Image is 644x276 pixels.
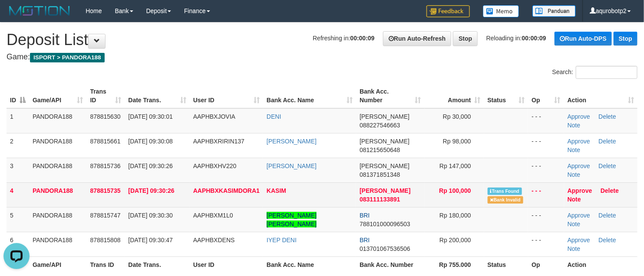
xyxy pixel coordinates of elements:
th: Op: activate to sort column ascending [528,84,564,108]
span: Rp 30,000 [443,113,471,120]
a: Note [568,122,581,129]
td: PANDORA188 [29,182,86,207]
th: Date Trans. [125,257,189,273]
td: PANDORA188 [29,158,86,182]
th: User ID [190,257,263,273]
th: Game/API [29,257,86,273]
a: Run Auto-Refresh [383,31,451,46]
a: Note [568,171,581,178]
a: Delete [599,237,616,244]
th: Bank Acc. Name [263,257,356,273]
th: Game/API: activate to sort column ascending [29,84,86,108]
td: PANDORA188 [29,232,86,257]
span: [DATE] 09:30:01 [128,113,172,120]
strong: 00:00:09 [522,35,546,42]
span: AAPHBXKASIMDORA1 [193,187,260,194]
a: Note [568,196,581,203]
th: Date Trans.: activate to sort column ascending [125,84,189,108]
span: 878815747 [90,212,120,219]
label: Search: [552,66,637,79]
a: Delete [599,138,616,145]
span: AAPHBXHV220 [193,162,237,169]
th: Op [528,257,564,273]
td: 5 [7,207,29,232]
span: AAPHBXM1L0 [193,212,233,219]
td: PANDORA188 [29,108,86,133]
span: Copy 013701067536506 to clipboard [360,245,410,252]
td: - - - [528,158,564,182]
span: 878815808 [90,237,120,244]
span: Bank is not match [488,196,523,204]
a: Run Auto-DPS [555,32,612,45]
span: Reloading in: [486,35,546,42]
span: Copy 088227546663 to clipboard [360,122,400,129]
td: - - - [528,232,564,257]
span: [PERSON_NAME] [360,187,410,194]
a: DENI [267,113,281,120]
span: ISPORT > PANDORA188 [30,53,105,62]
span: Copy 083111133891 to clipboard [360,196,400,203]
th: Bank Acc. Name: activate to sort column ascending [263,84,356,108]
button: Open LiveChat chat widget [3,3,30,29]
a: [PERSON_NAME] [267,138,317,145]
a: Delete [599,212,616,219]
th: Rp 755.000 [425,257,484,273]
span: Rp 98,000 [443,138,471,145]
a: Approve [568,113,590,120]
h1: Deposit List [7,31,637,49]
span: AAPHBXJOVIA [193,113,235,120]
span: [PERSON_NAME] [360,113,410,120]
a: Delete [599,113,616,120]
a: Note [568,221,581,227]
span: Rp 180,000 [439,212,471,219]
td: - - - [528,133,564,158]
span: 878815661 [90,138,120,145]
a: Approve [568,237,590,244]
a: Note [568,245,581,252]
span: Rp 100,000 [439,187,471,194]
span: [DATE] 09:30:26 [128,187,174,194]
span: [PERSON_NAME] [360,138,410,145]
img: Button%20Memo.svg [483,5,519,17]
span: [DATE] 09:30:26 [128,162,172,169]
th: Bank Acc. Number: activate to sort column ascending [356,84,424,108]
th: User ID: activate to sort column ascending [190,84,263,108]
th: Action: activate to sort column ascending [564,84,637,108]
h4: Game: [7,53,637,62]
strong: 00:00:09 [350,35,375,42]
span: Rp 200,000 [439,237,471,244]
span: AAPHBXDENS [193,237,235,244]
a: Note [568,146,581,153]
a: Approve [568,212,590,219]
span: [DATE] 09:30:30 [128,212,172,219]
span: Copy 081371851348 to clipboard [360,171,400,178]
a: Stop [453,31,478,46]
span: Similar transaction found [488,188,522,195]
th: Trans ID: activate to sort column ascending [86,84,125,108]
td: 1 [7,108,29,133]
img: MOTION_logo.png [7,4,73,17]
span: 878815735 [90,187,120,194]
td: 4 [7,182,29,207]
span: Refreshing in: [313,35,374,42]
span: BRI [360,212,370,219]
th: ID: activate to sort column descending [7,84,29,108]
span: Copy 081215650648 to clipboard [360,146,400,153]
th: Action [564,257,637,273]
td: 3 [7,158,29,182]
td: - - - [528,207,564,232]
a: IYEP DENI [267,237,297,244]
a: KASIM [267,187,286,194]
a: Stop [614,32,637,45]
a: Approve [568,187,592,194]
td: 6 [7,232,29,257]
td: 2 [7,133,29,158]
th: Status [484,257,528,273]
td: PANDORA188 [29,207,86,232]
a: Approve [568,138,590,145]
a: Delete [599,162,616,169]
span: [PERSON_NAME] [360,162,410,169]
th: Amount: activate to sort column ascending [425,84,484,108]
span: Copy 788101000096503 to clipboard [360,221,410,227]
input: Search: [576,66,637,79]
